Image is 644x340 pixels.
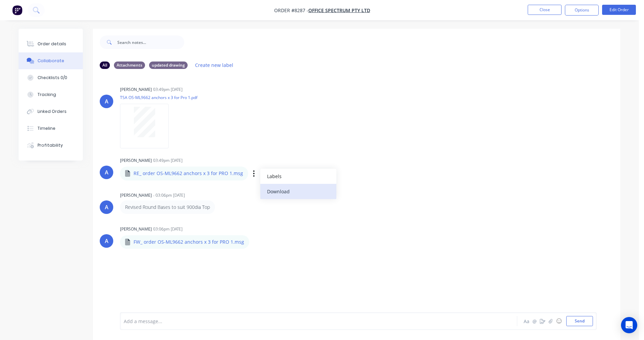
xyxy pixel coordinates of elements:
button: Create new label [192,60,237,70]
div: [PERSON_NAME] [120,157,152,164]
div: Checklists 0/0 [38,75,67,81]
a: Office Spectrum Pty Ltd [308,7,370,14]
div: Attachments [114,62,145,69]
input: Search notes... [117,35,184,49]
span: Order #8287 - [274,7,308,14]
button: Options [565,5,599,16]
button: Labels [260,169,336,184]
button: Linked Orders [19,103,83,120]
button: Close [528,5,562,15]
p: FW_ order OS-ML9662 anchors x 3 for PRO 1.msg [134,239,244,245]
div: [PERSON_NAME] [120,226,152,232]
div: A [105,97,109,105]
p: TSA OS-ML9662 anchors x 3 for Pro 1.pdf [120,95,197,100]
button: Edit Order [602,5,636,15]
div: [PERSON_NAME] [120,87,152,93]
div: A [105,203,109,211]
button: Send [566,316,593,326]
button: Profitability [19,137,83,154]
div: Tracking [38,92,56,98]
div: Open Intercom Messenger [621,317,637,333]
button: Timeline [19,120,83,137]
div: A [105,168,109,176]
button: Download [260,184,336,199]
div: updated drawing [149,62,188,69]
div: Order details [38,41,66,47]
button: Aa [522,317,530,325]
p: Revised Round Bases to suit 900dia Top [125,204,210,211]
div: - 03:06pm [DATE] [153,192,185,198]
div: All [100,62,110,69]
button: @ [530,317,539,325]
div: Timeline [38,125,55,131]
div: Linked Orders [38,108,67,115]
div: Collaborate [38,58,64,64]
button: Checklists 0/0 [19,69,83,86]
div: 03:06pm [DATE] [153,226,183,232]
p: RE_ order OS-ML9662 anchors x 3 for PRO 1.msg [134,170,243,177]
div: 03:49pm [DATE] [153,87,183,93]
button: Order details [19,35,83,52]
div: Profitability [38,142,63,148]
button: Tracking [19,86,83,103]
button: Collaborate [19,52,83,69]
img: Factory [12,5,22,15]
div: 03:49pm [DATE] [153,157,183,164]
button: ☺ [555,317,563,325]
div: [PERSON_NAME] [120,192,152,198]
div: A [105,237,109,245]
